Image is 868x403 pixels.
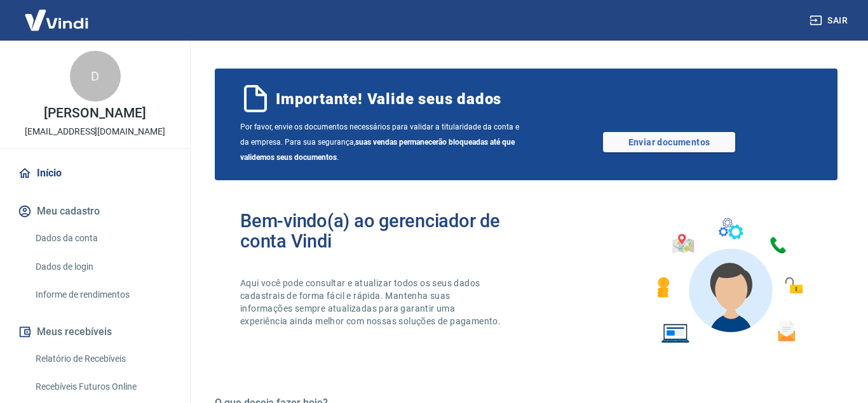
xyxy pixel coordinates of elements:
[15,159,175,187] a: Início
[240,211,526,251] h2: Bem-vindo(a) ao gerenciador de conta Vindi
[240,138,515,162] b: suas vendas permanecerão bloqueadas até que validemos seus documentos
[603,132,735,152] a: Enviar documentos
[240,119,526,165] span: Por favor, envie os documentos necessários para validar a titularidade da conta e da empresa. Par...
[31,254,175,280] a: Dados de login
[44,107,146,120] p: [PERSON_NAME]
[31,225,175,251] a: Dados da conta
[31,374,175,400] a: Recebíveis Futuros Online
[15,318,175,346] button: Meus recebíveis
[646,211,812,351] img: Imagem de um avatar masculino com diversos icones exemplificando as funcionalidades do gerenciado...
[15,1,98,39] img: Vindi
[15,197,175,225] button: Meu cadastro
[240,277,503,327] p: Aqui você pode consultar e atualizar todos os seus dados cadastrais de forma fácil e rápida. Mant...
[276,89,501,109] span: Importante! Valide seus dados
[25,125,165,138] p: [EMAIL_ADDRESS][DOMAIN_NAME]
[70,51,121,102] div: D
[807,9,853,32] button: Sair
[31,282,175,308] a: Informe de rendimentos
[31,346,175,372] a: Relatório de Recebíveis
